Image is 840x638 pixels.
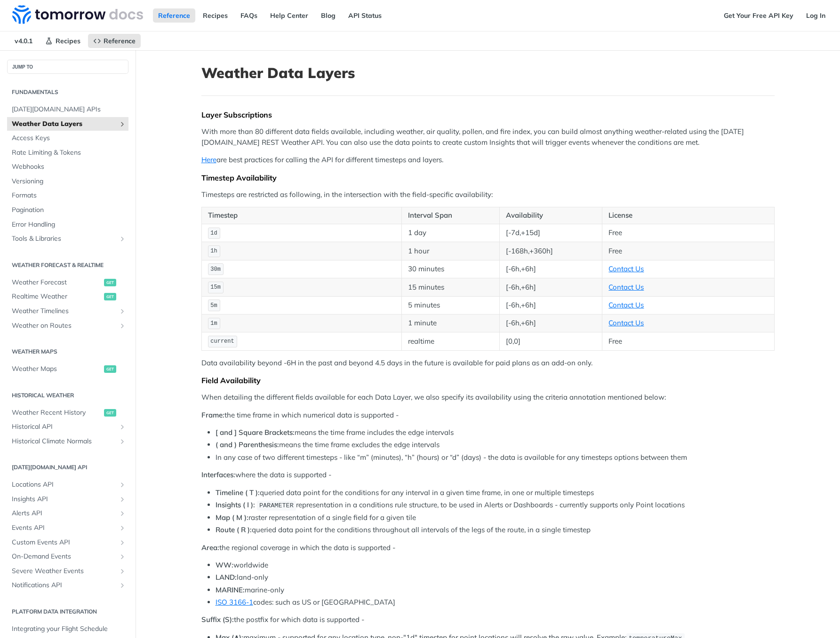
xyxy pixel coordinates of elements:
td: 5 minutes [402,296,500,314]
button: JUMP TO [7,60,128,74]
p: where the data is supported - [201,470,775,480]
li: queried data point for the conditions throughout all intervals of the legs of the route, in a sin... [216,525,775,536]
td: Free [602,332,774,350]
td: Free [602,224,774,242]
a: Insights APIShow subpages for Insights API [7,492,128,506]
th: Interval Span [402,207,500,224]
h2: Historical Weather [7,391,128,400]
a: Contact Us [608,318,644,327]
span: get [104,293,116,300]
strong: Map ( M ): [216,513,248,522]
code: current [208,336,237,347]
span: Weather Timelines [12,307,116,316]
a: Log In [801,8,831,23]
td: 1 day [402,224,500,242]
button: Show subpages for Custom Events API [119,539,126,546]
code: 1d [208,228,220,239]
span: Realtime Weather [12,292,102,301]
span: Weather Forecast [12,278,102,287]
td: 15 minutes [402,278,500,296]
a: Recipes [40,34,86,48]
li: land-only [216,572,775,583]
span: Locations API [12,480,116,489]
strong: WW: [216,560,233,569]
a: Weather on RoutesShow subpages for Weather on Routes [7,319,128,333]
li: worldwide [216,560,775,571]
button: Show subpages for Weather on Routes [119,322,126,330]
span: Recipes [56,37,80,45]
td: [-6h,+6h] [500,296,602,314]
span: Webhooks [12,162,126,172]
div: Layer Subscriptions [201,110,775,119]
code: 30m [208,263,224,275]
span: Integrating your Flight Schedule [12,624,126,634]
span: Severe Weather Events [12,567,116,576]
h1: Weather Data Layers [201,64,775,81]
a: Webhooks [7,160,128,174]
span: Versioning [12,177,126,186]
td: [-168h,+360h] [500,242,602,260]
h2: Fundamentals [7,88,128,96]
button: Show subpages for Historical Climate Normals [119,438,126,445]
button: Show subpages for Events API [119,524,126,532]
li: In any case of two different timesteps - like “m” (minutes), “h” (hours) or “d” (days) - the data... [216,452,775,463]
img: Tomorrow.io Weather API Docs [12,5,143,24]
a: Reference [88,34,141,48]
div: Field Availability [201,376,775,385]
span: get [104,365,116,373]
strong: Interfaces: [201,470,235,479]
a: Weather Recent Historyget [7,406,128,420]
li: queried data point for the conditions for any interval in a given time frame, in one or multiple ... [216,488,775,498]
a: Notifications APIShow subpages for Notifications API [7,578,128,592]
button: Show subpages for Insights API [119,496,126,503]
td: 30 minutes [402,260,500,278]
td: Free [602,242,774,260]
span: Formats [12,191,126,200]
a: Weather Data LayersShow subpages for Weather Data Layers [7,117,128,131]
button: Show subpages for Tools & Libraries [119,235,126,243]
td: 1 minute [402,314,500,332]
code: 1m [208,318,220,330]
td: realtime [402,332,500,350]
code: 1h [208,245,220,257]
h2: Platform DATA integration [7,607,128,616]
li: marine-only [216,585,775,596]
a: Get Your Free API Key [719,8,799,23]
td: [-7d,+15d] [500,224,602,242]
strong: LAND: [216,573,237,582]
p: Timesteps are restricted as following, in the intersection with the field-specific availability: [201,189,775,200]
h2: Weather Maps [7,347,128,356]
span: Access Keys [12,134,126,143]
strong: Route ( R ): [216,525,252,534]
a: Versioning [7,174,128,189]
span: [DATE][DOMAIN_NAME] APIs [12,105,126,114]
a: Error Handling [7,218,128,232]
td: [-6h,+6h] [500,260,602,278]
a: Formats [7,189,128,203]
a: Custom Events APIShow subpages for Custom Events API [7,536,128,550]
span: Weather Recent History [12,408,102,417]
span: Historical Climate Normals [12,437,116,446]
th: License [602,207,774,224]
a: Weather Mapsget [7,362,128,376]
span: Error Handling [12,220,126,229]
td: [-6h,+6h] [500,278,602,296]
span: get [104,279,116,286]
button: Show subpages for Weather Data Layers [119,120,126,128]
li: raster representation of a single field for a given tile [216,512,775,523]
p: the postfix for which data is supported - [201,614,775,625]
a: Integrating your Flight Schedule [7,622,128,636]
a: Contact Us [608,300,644,309]
span: Pagination [12,205,126,215]
a: Recipes [198,8,233,23]
a: Historical APIShow subpages for Historical API [7,420,128,434]
p: Data availability beyond -6H in the past and beyond 4.5 days in the future is available for paid ... [201,358,775,369]
a: API Status [343,8,387,23]
div: Timestep Availability [201,173,775,182]
p: When detailing the different fields available for each Data Layer, we also specify its availabili... [201,392,775,403]
strong: Insights ( I ): [216,500,255,509]
span: get [104,409,116,417]
code: 5m [208,299,220,311]
span: Tools & Libraries [12,234,116,244]
h2: [DATE][DOMAIN_NAME] API [7,463,128,472]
